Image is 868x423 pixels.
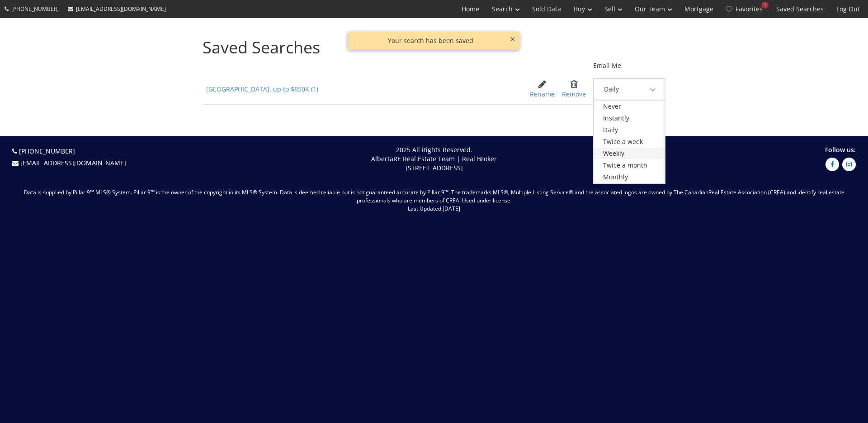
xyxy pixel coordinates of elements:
span: Follow us: [825,145,856,154]
span: Daily [603,125,618,134]
a: [EMAIL_ADDRESS][DOMAIN_NAME] [20,159,126,167]
div: Your search has been saved [353,36,509,45]
span: [EMAIL_ADDRESS][DOMAIN_NAME] [76,5,166,13]
a: [PHONE_NUMBER] [19,147,75,155]
span: [PHONE_NUMBER] [11,5,59,13]
div: 1 [761,2,769,9]
ul: Daily [593,100,665,184]
p: Last Updated: [9,205,859,213]
div: Rename [530,90,555,99]
a: [EMAIL_ADDRESS][DOMAIN_NAME] [63,0,170,17]
span: Instantly [603,114,629,122]
span: Data is supplied by Pillar 9™ MLS® System. Pillar 9™ is the owner of the copyright in its MLS® Sy... [24,188,708,196]
span: Never [603,102,621,111]
span: [STREET_ADDRESS] [406,163,463,172]
span: Twice a week [603,137,643,146]
p: 2025 All Rights Reserved. AlbertaRE Real Estate Team | Real Broker [225,145,643,173]
button: Daily [594,79,665,100]
iframe: [PERSON_NAME] and the AlbertaRE Calgary Real Estate Team at Real Broker best Realtors in [GEOGRAP... [298,219,570,423]
h1: Saved Searches [203,38,665,57]
div: Remove [561,90,586,99]
button: × [505,32,520,46]
span: Monthly [603,173,628,181]
span: Twice a month [603,161,647,169]
span: Weekly [603,149,624,158]
span: [GEOGRAPHIC_DATA], up to $850K (1) [203,81,516,97]
span: [DATE] [443,205,460,212]
span: Real Estate Association (CREA) and identify real estate professionals who are members of CREA. Us... [357,188,844,204]
div: Email Me [593,61,665,70]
